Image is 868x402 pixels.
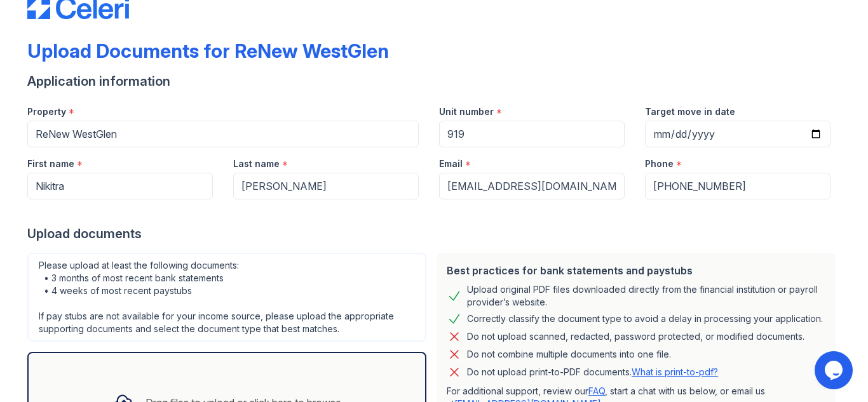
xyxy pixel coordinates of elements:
div: Do not upload scanned, redacted, password protected, or modified documents. [467,329,804,344]
label: Target move in date [645,105,735,118]
div: Upload original PDF files downloaded directly from the financial institution or payroll provider’... [467,283,825,309]
label: Phone [645,157,674,170]
div: Application information [27,72,841,90]
iframe: chat widget [815,351,855,389]
div: Correctly classify the document type to avoid a delay in processing your application. [467,311,823,326]
label: Property [27,105,66,118]
a: What is print-to-pdf? [632,366,718,377]
p: Do not upload print-to-PDF documents. [467,366,718,379]
label: Last name [233,157,280,170]
a: FAQ [588,385,605,396]
div: Upload documents [27,225,841,243]
div: Please upload at least the following documents: • 3 months of most recent bank statements • 4 wee... [27,253,426,342]
div: Do not combine multiple documents into one file. [467,347,671,362]
label: Unit number [439,105,494,118]
label: Email [439,157,463,170]
div: Upload Documents for ReNew WestGlen [27,39,389,62]
label: First name [27,157,74,170]
div: Best practices for bank statements and paystubs [447,263,825,278]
